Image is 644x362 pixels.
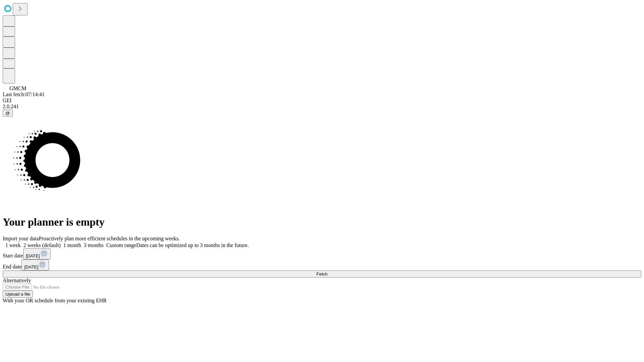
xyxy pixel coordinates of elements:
[3,259,641,270] div: End date
[26,253,40,258] span: [DATE]
[9,85,26,91] span: GMCM
[39,236,180,241] span: Proactively plan more efficient schedules in the upcoming weeks.
[23,248,51,259] button: [DATE]
[3,248,641,259] div: Start date
[106,242,136,248] span: Custom range
[3,104,641,110] div: 2.0.241
[3,110,13,117] button: @
[3,98,641,104] div: GEI
[3,291,33,298] button: Upload a file
[3,278,31,283] span: Alternatively
[3,236,39,241] span: Import your data
[5,111,10,116] span: @
[5,242,21,248] span: 1 week
[3,92,45,97] span: Last fetch: 07:14:41
[3,298,107,303] span: With your OR schedule from your existing EHR
[23,242,61,248] span: 2 weeks (default)
[63,242,81,248] span: 1 month
[21,259,49,270] button: [DATE]
[24,264,38,269] span: [DATE]
[84,242,104,248] span: 3 months
[3,216,641,228] h1: Your planner is empty
[136,242,249,248] span: Dates can be optimized up to 3 months in the future.
[316,271,327,277] span: Fetch
[3,270,641,278] button: Fetch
